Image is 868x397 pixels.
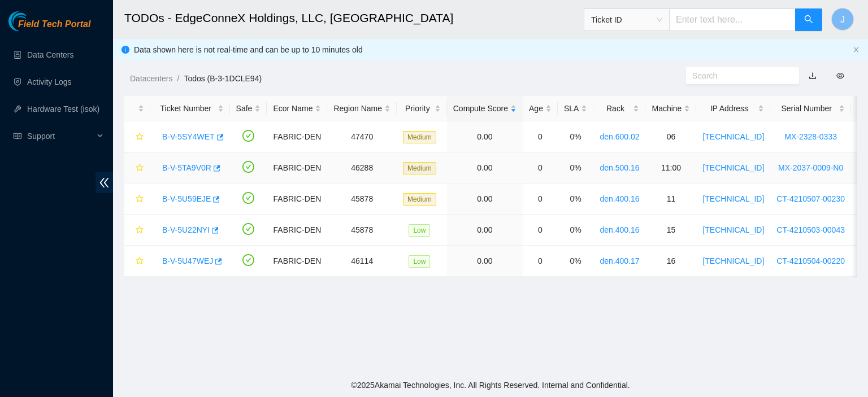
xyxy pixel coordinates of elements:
[702,132,764,141] a: [TECHNICAL_ID]
[242,223,254,235] span: check-circle
[162,132,215,141] a: B-V-5SY4WET
[27,104,99,114] a: Hardware Test (isok)
[409,224,430,237] span: Low
[136,257,144,266] span: star
[242,192,254,204] span: check-circle
[131,221,144,239] button: star
[591,11,662,28] span: Ticket ID
[558,184,593,215] td: 0%
[242,254,254,266] span: check-circle
[702,256,764,265] a: [TECHNICAL_ID]
[669,8,796,31] input: Enter text here...
[600,163,639,172] a: den.500.16
[327,246,397,277] td: 46114
[14,132,21,140] span: read
[776,225,845,234] a: CT-4210503-00043
[162,194,211,203] a: B-V-5U59EJE
[836,72,844,80] span: eye
[403,162,436,174] span: Medium
[523,184,558,215] td: 0
[96,172,113,193] span: double-left
[267,184,327,215] td: FABRIC-DEN
[267,215,327,246] td: FABRIC-DEN
[776,256,845,265] a: CT-4210504-00220
[558,215,593,246] td: 0%
[403,193,436,206] span: Medium
[778,163,843,172] a: MX-2037-0009-N0
[600,194,639,203] a: den.400.16
[27,50,73,59] a: Data Centers
[131,159,144,177] button: star
[447,215,523,246] td: 0.00
[831,8,854,30] button: J
[645,215,696,246] td: 15
[8,20,90,35] a: Akamai TechnologiesField Tech Portal
[136,226,144,235] span: star
[162,256,213,265] a: B-V-5U47WEJ
[131,252,144,270] button: star
[853,46,860,54] button: close
[27,77,72,86] a: Activity Logs
[702,163,764,172] a: [TECHNICAL_ID]
[645,121,696,152] td: 06
[558,152,593,184] td: 0%
[327,215,397,246] td: 45878
[327,121,397,152] td: 47470
[600,225,639,234] a: den.400.16
[267,246,327,277] td: FABRIC-DEN
[645,152,696,184] td: 11:00
[403,131,436,143] span: Medium
[131,128,144,146] button: star
[523,152,558,184] td: 0
[162,225,210,234] a: B-V-5U22NYI
[809,71,817,80] a: download
[267,152,327,184] td: FABRIC-DEN
[558,246,593,277] td: 0%
[523,246,558,277] td: 0
[795,8,822,31] button: search
[523,121,558,152] td: 0
[267,121,327,152] td: FABRIC-DEN
[327,152,397,184] td: 46288
[27,125,94,147] span: Support
[113,373,868,397] footer: © 2025 Akamai Technologies, Inc. All Rights Reserved. Internal and Confidential.
[600,132,639,141] a: den.600.02
[784,132,837,141] a: MX-2328-0333
[558,121,593,152] td: 0%
[840,12,845,27] span: J
[136,164,144,173] span: star
[18,19,90,30] span: Field Tech Portal
[327,184,397,215] td: 45878
[242,161,254,173] span: check-circle
[136,195,144,204] span: star
[523,215,558,246] td: 0
[645,246,696,277] td: 16
[242,130,254,142] span: check-circle
[409,255,430,268] span: Low
[800,67,825,85] button: download
[804,15,813,25] span: search
[8,11,57,31] img: Akamai Technologies
[130,74,172,83] a: Datacenters
[853,46,860,53] span: close
[447,184,523,215] td: 0.00
[184,74,262,83] a: Todos (B-3-1DCLE94)
[600,256,639,265] a: den.400.17
[447,152,523,184] td: 0.00
[692,69,784,82] input: Search
[136,133,144,142] span: star
[702,194,764,203] a: [TECHNICAL_ID]
[447,246,523,277] td: 0.00
[162,163,211,172] a: B-V-5TA9V0R
[702,225,764,234] a: [TECHNICAL_ID]
[447,121,523,152] td: 0.00
[177,74,179,83] span: /
[131,190,144,208] button: star
[645,184,696,215] td: 11
[776,194,845,203] a: CT-4210507-00230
